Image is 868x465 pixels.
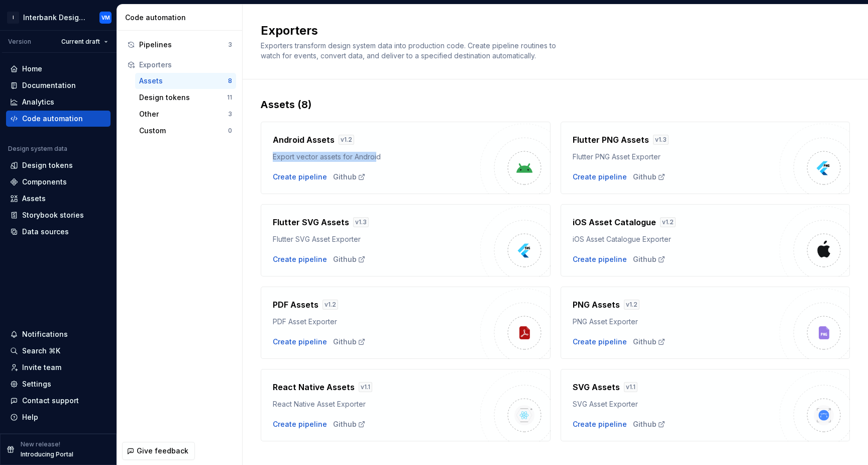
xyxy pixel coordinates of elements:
a: Home [6,61,111,77]
span: Give feedback [137,446,188,456]
button: Design tokens11 [135,89,236,106]
div: 3 [228,41,232,49]
div: 11 [227,94,232,102]
div: v 1.1 [359,382,372,392]
button: Create pipeline [573,419,627,429]
button: Assets8 [135,73,236,89]
div: v 1.3 [653,135,669,145]
div: Assets [22,194,46,204]
div: Custom [139,126,228,136]
div: Design tokens [139,92,227,103]
a: Github [333,172,366,182]
a: Settings [6,376,111,392]
h4: React Native Assets [273,381,355,393]
a: Storybook stories [6,207,111,223]
div: Design system data [8,145,67,153]
a: Github [333,337,366,347]
div: Flutter SVG Asset Exporter [273,234,480,244]
div: VM [101,14,110,22]
div: Interbank Design System [23,13,87,23]
div: I [7,12,19,24]
div: Data sources [22,227,69,237]
div: Analytics [22,97,54,107]
button: Create pipeline [573,254,627,264]
div: Notifications [22,329,68,339]
div: Search ⌘K [22,346,60,356]
a: Data sources [6,224,111,240]
a: Analytics [6,94,111,110]
div: Assets (8) [261,98,850,112]
button: Create pipeline [273,172,327,182]
button: Search ⌘K [6,343,111,359]
p: Introducing Portal [21,450,73,458]
div: Pipelines [139,40,228,50]
h4: SVG Assets [573,381,620,393]
div: Assets [139,76,228,86]
h4: Android Assets [273,134,335,146]
button: Pipelines3 [123,37,236,53]
div: 8 [228,77,232,85]
a: Github [633,254,666,264]
div: Code automation [22,114,83,124]
div: Export vector assets for Android [273,152,480,162]
div: Help [22,412,38,422]
div: Settings [22,379,51,389]
div: Other [139,109,228,119]
div: Create pipeline [573,337,627,347]
div: 3 [228,110,232,118]
button: Create pipeline [573,172,627,182]
div: Version [8,38,31,46]
div: iOS Asset Catalogue Exporter [573,234,780,244]
div: v 1.2 [624,300,639,310]
button: IInterbank Design SystemVM [2,7,115,28]
button: Create pipeline [273,337,327,347]
a: Github [333,254,366,264]
a: Github [633,337,666,347]
div: 0 [228,127,232,135]
div: Exporters [139,60,232,70]
div: Github [633,172,666,182]
a: Design tokens [6,157,111,173]
div: v 1.1 [624,382,637,392]
h4: Flutter PNG Assets [573,134,649,146]
p: New release! [21,440,60,448]
button: Notifications [6,326,111,342]
h4: Flutter SVG Assets [273,216,349,228]
div: Home [22,64,42,74]
div: PDF Asset Exporter [273,317,480,327]
div: Documentation [22,80,76,90]
button: Current draft [57,35,113,49]
button: Contact support [6,393,111,409]
div: Code automation [125,13,238,23]
span: Exporters transform design system data into production code. Create pipeline routines to watch fo... [261,41,558,60]
div: SVG Asset Exporter [573,399,780,409]
h2: Exporters [261,23,838,39]
div: Contact support [22,396,79,406]
a: Github [333,419,366,429]
a: Github [633,419,666,429]
div: Invite team [22,362,61,373]
button: Other3 [135,106,236,122]
div: Storybook stories [22,210,84,220]
div: v 1.2 [660,217,676,227]
a: Components [6,174,111,190]
button: Create pipeline [273,254,327,264]
button: Help [6,409,111,425]
div: v 1.2 [339,135,354,145]
div: v 1.3 [353,217,369,227]
a: Invite team [6,359,111,376]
